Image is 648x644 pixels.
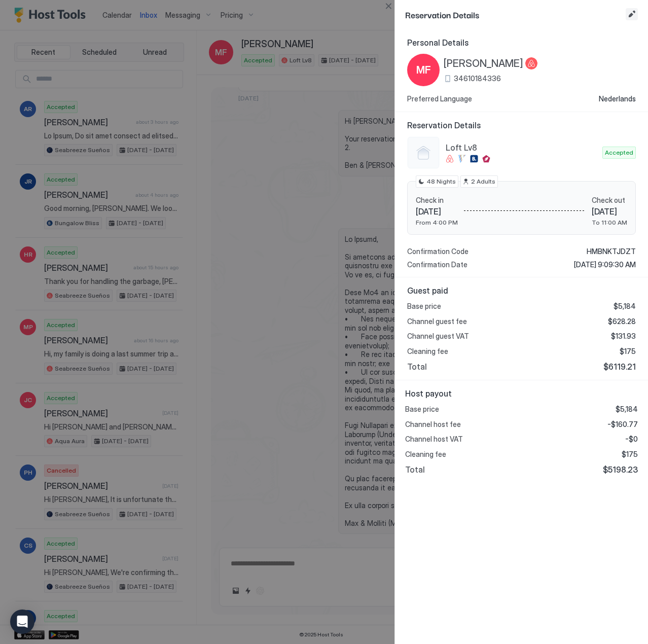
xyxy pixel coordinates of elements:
[599,94,636,103] span: Nederlands
[608,317,636,326] span: $628.28
[616,405,638,414] span: $5,184
[405,388,638,399] span: Host payout
[407,38,636,48] span: Personal Details
[607,420,638,429] span: -$160.77
[407,94,472,103] span: Preferred Language
[444,57,523,70] span: [PERSON_NAME]
[605,148,633,157] span: Accepted
[587,247,636,256] span: HMBNKTJDZT
[405,435,463,444] span: Channel host VAT
[574,260,636,269] span: [DATE] 9:09:30 AM
[603,362,636,372] span: $6119.21
[620,347,636,356] span: $175
[407,317,467,326] span: Channel guest fee
[407,332,469,341] span: Channel guest VAT
[416,219,458,226] span: From 4:00 PM
[407,247,469,256] span: Confirmation Code
[592,219,627,226] span: To 11:00 AM
[405,405,439,414] span: Base price
[426,177,456,186] span: 48 Nights
[407,362,427,372] span: Total
[407,260,467,269] span: Confirmation Date
[454,74,501,83] span: 34610184336
[407,302,441,311] span: Base price
[10,610,34,634] div: Open Intercom Messenger
[446,142,598,153] span: Loft Lv8
[405,464,425,475] span: Total
[416,196,458,205] span: Check in
[471,177,495,186] span: 2 Adults
[405,420,461,429] span: Channel host fee
[625,435,638,444] span: -$0
[611,332,636,341] span: $131.93
[592,206,627,217] span: [DATE]
[622,450,638,459] span: $175
[614,302,636,311] span: $5,184
[416,206,458,217] span: [DATE]
[405,8,624,21] span: Reservation Details
[407,347,448,356] span: Cleaning fee
[592,196,627,205] span: Check out
[603,464,638,475] span: $5198.23
[416,62,431,78] span: MF
[405,450,446,459] span: Cleaning fee
[407,285,636,296] span: Guest paid
[626,8,638,20] button: Edit reservation
[407,120,636,130] span: Reservation Details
